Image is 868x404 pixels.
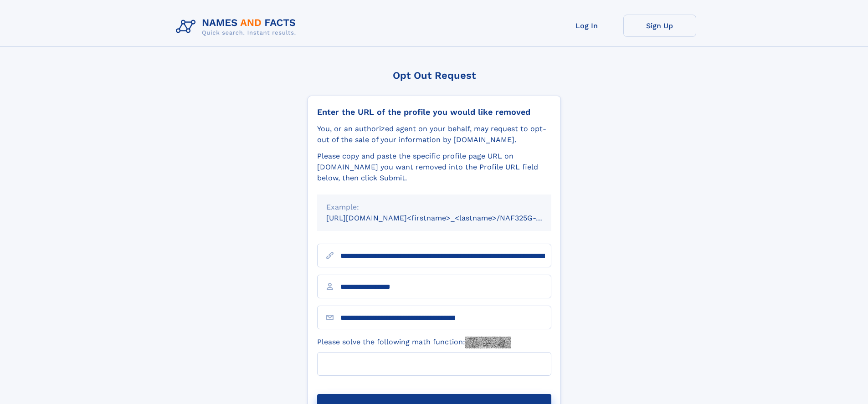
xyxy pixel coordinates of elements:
[172,15,303,39] img: Logo Names and Facts
[623,15,696,37] a: Sign Up
[308,70,561,81] div: Opt Out Request
[317,337,511,348] label: Please solve the following math function:
[326,202,542,213] div: Example:
[326,214,569,222] small: [URL][DOMAIN_NAME]<firstname>_<lastname>/NAF325G-xxxxxxxx
[317,123,551,145] div: You, or an authorized agent on your behalf, may request to opt-out of the sale of your informatio...
[550,15,623,37] a: Log In
[317,107,551,117] div: Enter the URL of the profile you would like removed
[317,151,551,184] div: Please copy and paste the specific profile page URL on [DOMAIN_NAME] you want removed into the Pr...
